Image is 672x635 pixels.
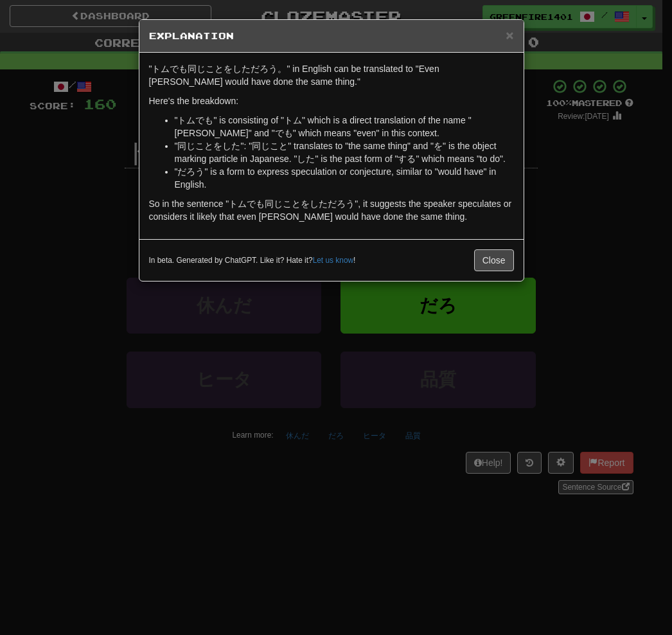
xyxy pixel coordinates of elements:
[149,94,514,107] p: Here's the breakdown:
[474,249,514,271] button: Close
[175,139,514,165] li: "同じことをした": "同じこと" translates to "the same thing" and "を" is the object marking particle in Japane...
[175,114,514,139] li: "トムでも" is consisting of "トム" which is a direct translation of the name "[PERSON_NAME]" and "でも" w...
[149,255,356,266] small: In beta. Generated by ChatGPT. Like it? Hate it? !
[175,165,514,191] li: "だろう" is a form to express speculation or conjecture, similar to "would have" in English.
[149,197,514,223] p: So in the sentence "トムでも同じことをしただろう", it suggests the speaker speculates or considers it likely th...
[313,256,353,265] a: Let us know
[149,30,514,42] h5: Explanation
[506,28,513,42] span: ×
[149,62,514,88] p: "トムでも同じことをしただろう。" in English can be translated to "Even [PERSON_NAME] would have done the same th...
[506,28,513,42] button: Close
